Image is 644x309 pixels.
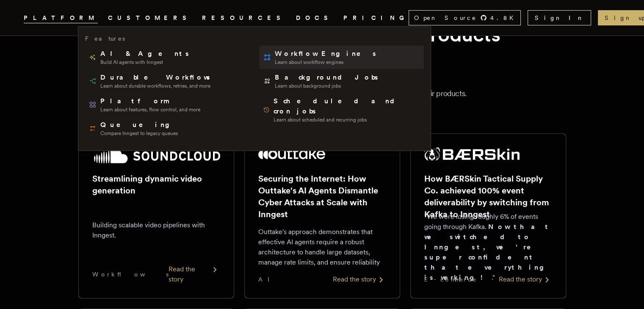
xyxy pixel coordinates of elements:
h3: Features [85,33,125,44]
span: Compare Inngest to legacy queues [100,130,178,137]
span: Learn about scheduled and recurring jobs [274,116,420,123]
span: Workflow Engines [275,49,377,59]
a: SoundCloud logoStreamlining dynamic video generationBuilding scalable video pipelines with Innges... [78,133,234,298]
span: Queueing [100,120,178,130]
a: Background JobsLearn about background jobs [260,69,424,93]
div: Read the story [169,264,220,284]
p: "We were losing roughly 6% of events going through Kafka. ." [424,212,552,283]
a: QueueingCompare Inngest to legacy queues [85,116,249,140]
h2: Streamlining dynamic video generation [92,173,220,196]
span: Learn about background jobs [275,83,379,89]
p: Outtake's approach demonstrates that effective AI agents require a robust architecture to handle ... [258,227,386,268]
img: BÆRSkin Tactical Supply Co. [424,147,520,161]
span: Learn about durable workflows, retries, and more [100,83,211,89]
span: AI [258,275,277,284]
span: Scheduled and cron jobs [274,96,420,116]
p: Building scalable video pipelines with Inngest. [92,220,220,240]
img: Outtake [258,147,326,159]
a: Workflow EnginesLearn about workflow engines [260,45,424,69]
div: Read the story [499,274,552,284]
span: Learn about features, flow control, and more [100,106,200,113]
span: Open Source [414,14,477,22]
span: Durable Workflows [100,72,211,83]
button: RESOURCES [202,13,286,23]
a: Sign In [528,10,591,25]
span: Background Jobs [275,72,379,83]
h2: How BÆRSkin Tactical Supply Co. achieved 100% event deliverability by switching from Kafka to Inn... [424,173,552,220]
p: From startups to public companies, our customers chose Inngest to power their products. [34,88,610,99]
span: Workflows [92,270,169,279]
span: Build AI agents with Inngest [100,59,190,66]
img: SoundCloud [92,147,220,164]
a: Outtake logoSecuring the Internet: How Outtake's AI Agents Dismantle Cyber Attacks at Scale with ... [244,133,400,298]
span: Learn about workflow engines [275,59,377,66]
a: Scheduled and cron jobsLearn about scheduled and recurring jobs [260,93,424,127]
h2: Securing the Internet: How Outtake's AI Agents Dismantle Cyber Attacks at Scale with Inngest [258,173,386,220]
span: Platform [100,96,200,106]
a: DOCS [296,13,333,23]
a: PRICING [343,13,409,23]
a: CUSTOMERS [108,13,192,23]
a: BÆRSkin Tactical Supply Co. logoHow BÆRSkin Tactical Supply Co. achieved 100% event deliverabilit... [410,133,566,298]
div: Read the story [333,274,386,284]
span: 4.8 K [490,14,519,22]
span: E-commerce [424,275,477,284]
a: Durable WorkflowsLearn about durable workflows, retries, and more [85,69,249,93]
a: PlatformLearn about features, flow control, and more [85,93,249,116]
span: AI & Agents [100,49,190,59]
button: PLATFORM [24,13,98,23]
a: AI & AgentsBuild AI agents with Inngest [85,45,249,69]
